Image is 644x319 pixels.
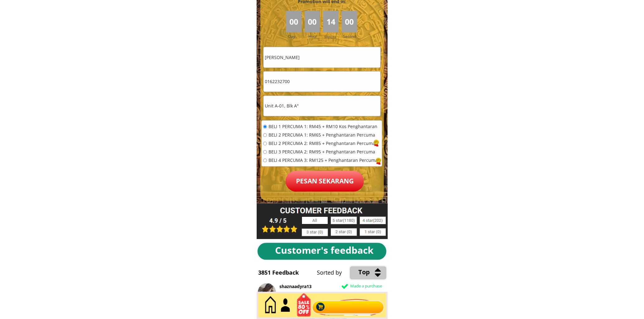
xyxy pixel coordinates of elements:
[269,133,378,137] span: BELI 2 PERCUMA 1: RM65 + Penghantaran Percuma
[351,283,417,290] div: Made a purchase
[269,125,378,129] span: BELI 1 PERCUMA 1: RM45 + RM10 Kos Penghantaran
[288,33,304,39] h3: Day
[269,150,378,154] span: BELI 3 PERCUMA 2: RM95 + Penghantaran Percuma
[269,158,378,163] span: BELI 4 PERCUMA 3: RM125 + Penghantaran Percuma
[343,33,359,39] h3: Second
[264,47,380,67] input: Nama
[359,267,415,277] div: Top
[264,96,380,116] input: Alamat
[324,34,338,40] h3: Minute
[286,171,364,192] p: Pesan sekarang
[308,33,322,39] h3: Hour
[269,142,378,146] span: BELI 2 PERCUMA 2: RM85 + Penghantaran Percuma
[259,268,308,277] div: 3851 Feedback
[275,243,379,258] div: Customer's feedback
[279,283,426,290] div: shaznaadyra13
[317,268,463,277] div: Sorted by
[264,72,380,92] input: Telefon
